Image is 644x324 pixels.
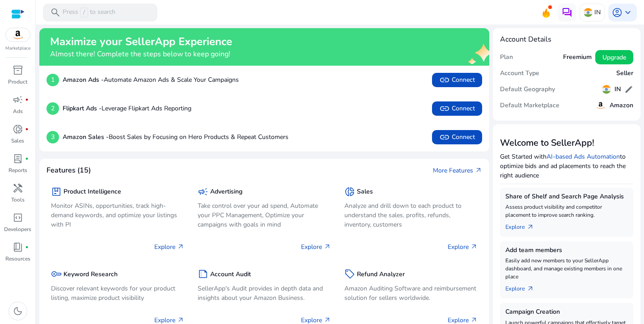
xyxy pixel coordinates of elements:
h5: Add team members [505,247,628,254]
span: arrow_outward [177,316,184,324]
span: keyboard_arrow_down [623,7,633,18]
button: Upgrade [595,50,633,64]
span: donut_small [13,124,23,135]
p: Marketplace [5,45,30,52]
p: 3 [47,131,59,143]
p: 2 [47,102,59,115]
span: arrow_outward [527,223,534,231]
a: Explorearrow_outward [505,219,541,231]
h3: Welcome to SellerApp! [500,138,633,148]
p: Press to search [63,8,115,17]
h5: Share of Shelf and Search Page Analysis [505,193,628,201]
span: code_blocks [13,212,23,223]
p: Leverage Flipkart Ads Reporting [63,104,191,113]
p: Resources [5,255,30,263]
span: inventory_2 [13,65,23,76]
p: Explore [448,242,478,252]
p: Easily add new members to your SellerApp dashboard, and manage existing members in one place [505,257,628,281]
h5: Refund Analyzer [357,271,405,278]
h5: Default Marketplace [500,102,559,109]
p: Reports [8,166,27,174]
p: Developers [4,225,31,233]
img: in.svg [584,8,593,17]
h5: Account Type [500,70,539,77]
span: link [439,132,450,143]
p: Ads [13,107,23,115]
span: book_4 [13,242,23,252]
b: Flipkart Ads - [63,104,102,113]
p: Tools [11,196,25,204]
span: package [51,186,62,197]
span: arrow_outward [470,243,478,250]
p: Boost Sales by Focusing on Hero Products & Repeat Customers [63,132,288,142]
span: fiber_manual_record [25,245,29,249]
h5: Plan [500,54,513,61]
span: / [80,8,88,17]
h5: Advertising [210,188,242,196]
span: handyman [13,183,23,194]
p: Sales [11,137,24,145]
span: link [439,103,450,114]
span: arrow_outward [177,243,184,250]
span: donut_small [344,186,355,197]
span: lab_profile [13,153,23,164]
button: linkConnect [432,73,482,87]
h4: Account Details [500,35,633,44]
span: arrow_outward [324,243,331,250]
span: fiber_manual_record [25,127,29,131]
p: Assess product visibility and competitor placement to improve search ranking. [505,203,628,219]
button: linkConnect [432,130,482,144]
b: Amazon Ads - [63,76,104,84]
span: search [50,7,61,18]
p: Amazon Auditing Software and reimbursement solution for sellers worldwide. [344,284,478,303]
span: dark_mode [13,306,23,316]
span: Connect [439,103,475,114]
h5: Product Intelligence [64,188,121,196]
span: campaign [198,186,208,197]
h5: Sales [357,188,373,196]
span: key [51,269,62,279]
h4: Features (15) [47,166,91,175]
a: More Featuresarrow_outward [433,166,482,175]
span: edit [624,85,633,94]
span: arrow_outward [527,285,534,292]
p: Automate Amazon Ads & Scale Your Campaigns [63,75,239,84]
span: sell [344,269,355,279]
p: Analyze and drill down to each product to understand the sales, profits, refunds, inventory, cust... [344,201,478,229]
a: Explorearrow_outward [505,281,541,293]
p: Product [8,78,27,86]
b: Amazon Sales - [63,133,109,141]
span: Connect [439,132,475,143]
span: Upgrade [602,53,626,62]
span: arrow_outward [475,167,482,174]
p: SellerApp's Audit provides in depth data and insights about your Amazon Business. [198,284,331,303]
span: account_circle [612,7,623,18]
h5: Account Audit [210,271,251,278]
h5: Default Geography [500,86,555,93]
h5: Campaign Creation [505,308,628,316]
p: 1 [47,74,59,86]
a: AI-based Ads Automation [547,152,620,161]
h5: Keyword Research [64,271,118,278]
img: amazon.svg [6,28,30,42]
p: Take control over your ad spend, Automate your PPC Management, Optimize your campaigns with goals... [198,201,331,229]
img: in.svg [602,85,611,94]
h4: Almost there! Complete the steps below to keep going! [50,50,232,59]
span: link [439,75,450,85]
p: Explore [154,242,184,252]
span: arrow_outward [324,316,331,324]
p: Discover relevant keywords for your product listing, maximize product visibility [51,284,184,303]
span: campaign [13,94,23,105]
h2: Maximize your SellerApp Experience [50,35,232,48]
span: arrow_outward [470,316,478,324]
p: IN [594,4,601,20]
span: summarize [198,269,208,279]
p: Monitor ASINs, opportunities, track high-demand keywords, and optimize your listings with PI [51,201,184,229]
span: fiber_manual_record [25,157,29,160]
img: amazon.svg [595,100,606,111]
button: linkConnect [432,101,482,116]
span: Connect [439,75,475,85]
span: fiber_manual_record [25,98,29,101]
h5: Seller [616,70,633,77]
h5: IN [614,86,621,93]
